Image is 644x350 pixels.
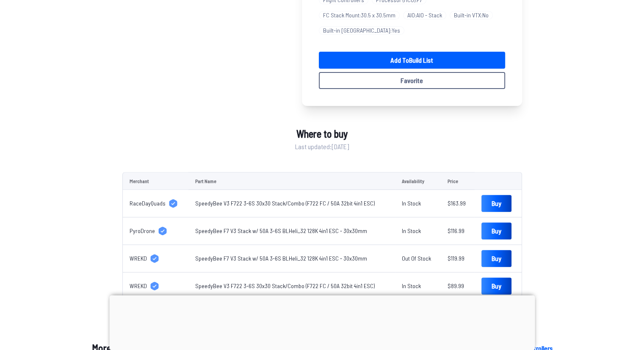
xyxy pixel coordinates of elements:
a: FC Stack Mount:30.5 x 30.5mm [319,8,403,23]
a: SpeedyBee F7 V3 Stack w/ 50A 3-6S BLHeli_32 128K 4in1 ESC - 30x30mm [195,255,367,262]
a: SpeedyBee V3 F722 3-6S 30x30 Stack/Combo (F722 FC / 50A 32bit 4in1 ESC) [195,200,375,207]
a: Buy [481,195,511,212]
a: Buy [481,222,511,239]
span: Built-in VTX : No [450,11,493,19]
td: Price [441,172,475,190]
td: $89.99 [441,272,475,300]
button: Favorite [319,72,505,89]
a: Add toBuild List [319,52,505,69]
span: PyroDrone [130,227,155,235]
td: Availability [395,172,441,190]
a: SpeedyBee F7 V3 Stack w/ 50A 3-6S BLHeli_32 128K 4in1 ESC - 30x30mm [195,227,367,234]
td: Part Name [188,172,395,190]
td: Merchant [122,172,188,190]
a: AIO:AIO - Stack [403,8,450,23]
td: In Stock [395,272,441,300]
iframe: Advertisement [109,295,535,348]
span: WREKD [130,254,147,263]
span: AIO : AIO - Stack [403,11,446,19]
span: RaceDayQuads [130,199,166,208]
td: In Stock [395,217,441,245]
span: Built-in [GEOGRAPHIC_DATA] : Yes [319,26,404,35]
a: SpeedyBee V3 F722 3-6S 30x30 Stack/Combo (F722 FC / 50A 32bit 4in1 ESC) [195,282,375,289]
span: WREKD [130,282,147,290]
td: Out Of Stock [395,245,441,272]
td: In Stock [395,190,441,217]
span: FC Stack Mount : 30.5 x 30.5mm [319,11,400,19]
a: Built-in [GEOGRAPHIC_DATA]:Yes [319,23,408,38]
td: $116.99 [441,217,475,245]
span: Last updated: [DATE] [295,142,349,152]
a: RaceDayQuads [130,199,182,208]
a: PyroDrone [130,227,182,235]
td: $119.99 [441,245,475,272]
td: $163.99 [441,190,475,217]
a: WREKD [130,254,182,263]
a: WREKD [130,282,182,290]
a: Buy [481,278,511,294]
span: Where to buy [296,126,348,142]
a: Buy [481,250,511,267]
a: Built-in VTX:No [450,8,496,23]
